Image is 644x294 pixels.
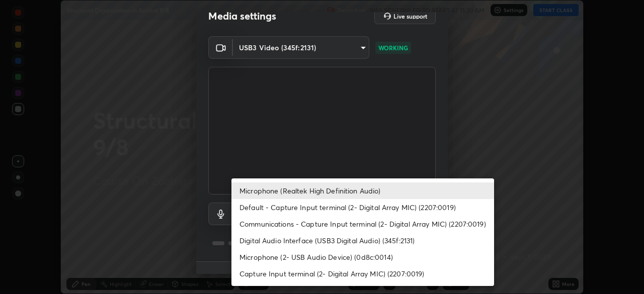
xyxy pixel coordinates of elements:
li: Default - Capture Input terminal (2- Digital Array MIC) (2207:0019) [231,199,494,216]
li: Microphone (Realtek High Definition Audio) [231,182,494,199]
li: Communications - Capture Input terminal (2- Digital Array MIC) (2207:0019) [231,216,494,232]
li: Capture Input terminal (2- Digital Array MIC) (2207:0019) [231,265,494,282]
li: Digital Audio Interface (USB3 Digital Audio) (345f:2131) [231,232,494,249]
li: Microphone (2- USB Audio Device) (0d8c:0014) [231,249,494,265]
